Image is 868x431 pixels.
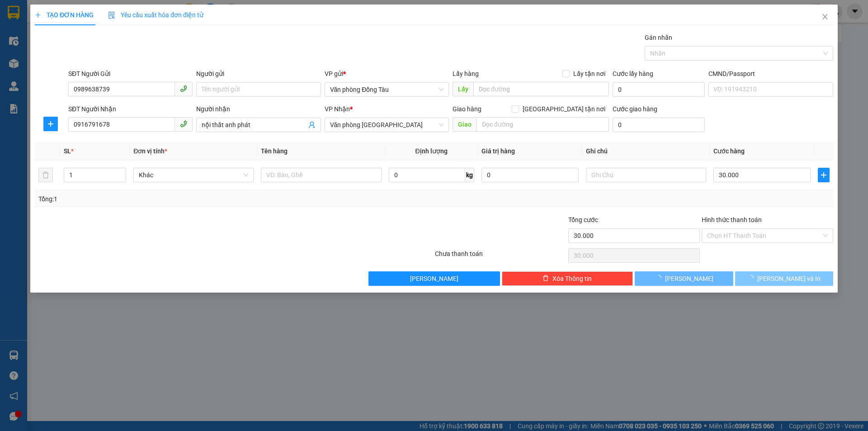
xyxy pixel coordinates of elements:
div: SĐT Người Gửi [68,69,193,79]
input: VD: Bàn, Ghế [261,168,381,182]
div: Người nhận [196,104,321,114]
label: Cước giao hàng [613,105,657,113]
span: kg [465,168,474,182]
input: Dọc đường [476,117,609,132]
span: Giao hàng [453,105,481,113]
span: user-add [308,121,316,128]
div: VP gửi [325,69,449,79]
span: Lấy [453,82,473,96]
span: Tên hàng [261,147,288,155]
span: [PERSON_NAME] [665,274,713,284]
img: logo.jpg [11,11,57,57]
button: plus [818,168,830,182]
span: VP Nhận [325,105,350,113]
input: Cước giao hàng [613,118,705,132]
span: phone [180,120,187,128]
input: Dọc đường [473,82,609,96]
span: Văn phòng Thanh Hóa [330,118,443,132]
span: Cước hàng [713,147,745,155]
span: Lấy tận nơi [570,69,609,79]
span: SL [64,147,71,155]
span: plus [44,120,57,128]
b: 36 Limousine [95,10,160,22]
button: [PERSON_NAME] [635,271,733,286]
button: plus [43,117,58,131]
div: Chưa thanh toán [434,249,567,265]
span: loading [747,275,757,281]
div: Tổng: 1 [38,194,335,204]
label: Cước lấy hàng [613,70,653,77]
div: CMND/Passport [708,69,833,79]
span: Tổng cước [568,216,598,223]
button: [PERSON_NAME] và In [735,271,833,286]
span: close [821,13,829,20]
button: [PERSON_NAME] [368,271,500,286]
span: plus [35,12,41,18]
li: 01A03 [GEOGRAPHIC_DATA], [GEOGRAPHIC_DATA] ( bên cạnh cây xăng bến xe phía Bắc cũ) [50,22,205,56]
label: Gán nhãn [645,34,672,41]
input: Cước lấy hàng [613,82,705,97]
button: delete [38,168,53,182]
span: Yêu cầu xuất hóa đơn điện tử [108,11,203,19]
li: Hotline: 1900888999 [50,56,205,67]
span: [PERSON_NAME] [410,274,458,284]
span: Lấy hàng [453,70,479,77]
span: plus [818,171,829,179]
span: loading [655,275,665,281]
span: Đơn vị tính [133,147,167,155]
span: Giao [453,117,476,132]
span: [GEOGRAPHIC_DATA] tận nơi [519,104,609,114]
button: deleteXóa Thông tin [502,271,633,286]
div: Người gửi [196,69,321,79]
img: icon [108,12,115,19]
span: Giá trị hàng [481,147,515,155]
span: Văn phòng Đồng Tàu [330,83,443,96]
div: SĐT Người Nhận [68,104,193,114]
th: Ghi chú [582,142,710,160]
span: Xóa Thông tin [552,274,592,284]
label: Hình thức thanh toán [702,216,762,223]
span: [PERSON_NAME] và In [757,274,821,284]
span: phone [180,85,187,92]
span: delete [542,275,549,282]
button: Close [812,5,838,30]
input: Ghi Chú [586,168,706,182]
span: Định lượng [415,147,448,155]
span: TẠO ĐƠN HÀNG [35,11,94,19]
span: Khác [139,168,248,182]
input: 0 [481,168,579,182]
